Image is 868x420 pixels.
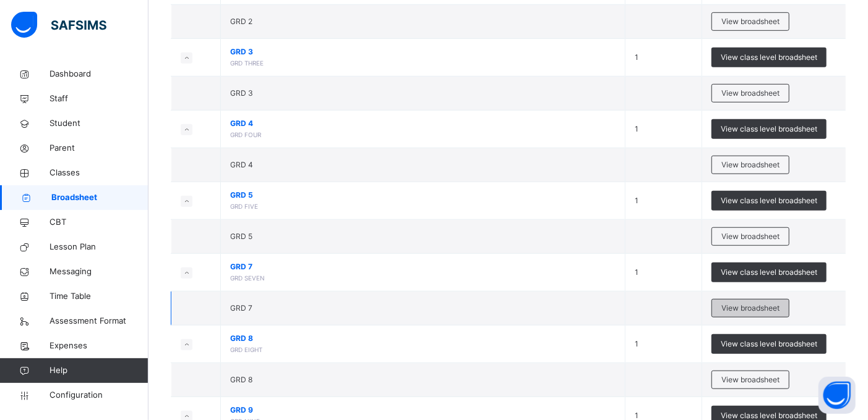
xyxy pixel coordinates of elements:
span: 1 [635,339,638,348]
span: View broadsheet [721,231,780,242]
a: View broadsheet [711,228,789,237]
span: View broadsheet [721,16,780,27]
span: View class level broadsheet [721,267,817,278]
span: 1 [635,267,638,277]
span: 1 [635,196,638,205]
a: View class level broadsheet [711,406,827,416]
button: Open asap [819,377,856,414]
span: 1 [635,52,638,62]
span: CBT [49,216,148,229]
span: View class level broadsheet [721,52,817,63]
a: View broadsheet [711,156,789,166]
a: View broadsheet [711,300,789,309]
span: Help [49,364,148,377]
span: Classes [49,167,148,179]
span: Parent [49,142,148,154]
span: 1 [635,124,638,133]
span: Expenses [49,340,148,352]
span: GRD 7 [230,261,616,272]
span: GRD 8 [230,333,616,344]
span: Broadsheet [51,191,148,204]
span: Lesson Plan [49,241,148,253]
span: GRD 5 [230,190,616,201]
span: GRD 3 [230,88,253,98]
span: View broadsheet [721,88,780,99]
a: View broadsheet [711,13,789,22]
span: GRD THREE [230,59,264,67]
span: GRD 3 [230,46,616,57]
span: GRD 5 [230,232,252,241]
span: Dashboard [49,68,148,80]
span: Staff [49,93,148,105]
span: GRD 4 [230,160,253,169]
a: View class level broadsheet [711,48,827,57]
span: GRD 7 [230,303,252,313]
span: Messaging [49,266,148,278]
a: View class level broadsheet [711,335,827,344]
a: View class level broadsheet [711,191,827,201]
span: 1 [635,411,638,420]
span: Configuration [49,389,148,401]
span: GRD FIVE [230,203,258,210]
span: View broadsheet [721,374,780,385]
span: View broadsheet [721,159,780,170]
a: View broadsheet [711,85,789,94]
span: GRD FOUR [230,131,261,138]
span: GRD 8 [230,375,252,384]
span: GRD 4 [230,118,616,129]
span: View class level broadsheet [721,124,817,135]
span: GRD SEVEN [230,274,265,282]
span: View class level broadsheet [721,338,817,350]
span: GRD 2 [230,17,252,26]
a: View broadsheet [711,371,789,380]
span: GRD EIGHT [230,346,262,353]
span: GRD 9 [230,405,616,416]
img: safsims [11,12,106,38]
a: View class level broadsheet [711,263,827,272]
a: View class level broadsheet [711,120,827,129]
span: Assessment Format [49,315,148,327]
span: Time Table [49,290,148,303]
span: View broadsheet [721,303,780,314]
span: Student [49,117,148,130]
span: View class level broadsheet [721,195,817,206]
